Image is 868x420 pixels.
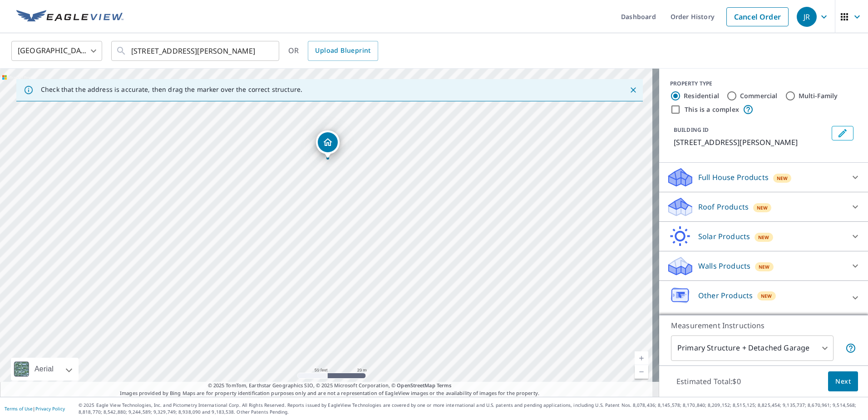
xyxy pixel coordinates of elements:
[11,358,79,380] div: Aerial
[740,91,778,100] label: Commercial
[666,196,861,218] div: Roof ProductsNew
[698,172,769,183] p: Full House Products
[131,38,261,64] input: Search by address or latitude-longitude
[35,405,65,412] a: Privacy Policy
[16,10,123,24] img: EV Logo
[674,126,709,134] p: BUILDING ID
[698,201,749,212] p: Roof Products
[684,91,719,100] label: Residential
[698,290,753,301] p: Other Products
[627,84,639,96] button: Close
[41,85,302,94] p: Check that the address is accurate, then drag the marker over the correct structure.
[32,358,56,380] div: Aerial
[828,371,858,392] button: Next
[685,105,739,114] label: This is a complex
[758,234,769,241] span: New
[671,335,833,361] div: Primary Structure + Detached Garage
[635,351,648,365] a: Current Level 19, Zoom In
[799,91,838,100] label: Multi-Family
[835,376,851,387] span: Next
[757,204,768,211] span: New
[288,41,378,61] div: OR
[666,285,861,310] div: Other ProductsNew
[5,405,33,412] a: Terms of Use
[759,263,770,270] span: New
[208,382,452,390] span: © 2025 TomTom, Earthstar Geographics SIO, © 2025 Microsoft Corporation, ©
[666,255,861,277] div: Walls ProductsNew
[777,175,788,182] span: New
[669,371,748,391] p: Estimated Total: $0
[5,406,65,411] p: |
[671,320,856,331] p: Measurement Instructions
[316,130,340,159] div: Dropped pin, building 1, Residential property, 1307 N Clara St Wichita, KS 67212
[666,225,861,247] div: Solar ProductsNew
[635,365,648,379] a: Current Level 19, Zoom Out
[437,382,452,389] a: Terms
[698,260,750,271] p: Walls Products
[726,7,789,26] a: Cancel Order
[797,7,817,27] div: JR
[397,382,435,389] a: OpenStreetMap
[11,38,102,64] div: [GEOGRAPHIC_DATA]
[666,166,861,188] div: Full House ProductsNew
[670,80,857,88] div: PROPERTY TYPE
[315,45,370,56] span: Upload Blueprint
[761,292,772,300] span: New
[308,41,378,61] a: Upload Blueprint
[674,137,828,148] p: [STREET_ADDRESS][PERSON_NAME]
[845,343,856,354] span: Your report will include the primary structure and a detached garage if one exists.
[832,126,853,140] button: Edit building 1
[698,231,750,242] p: Solar Products
[79,402,863,415] p: © 2025 Eagle View Technologies, Inc. and Pictometry International Corp. All Rights Reserved. Repo...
